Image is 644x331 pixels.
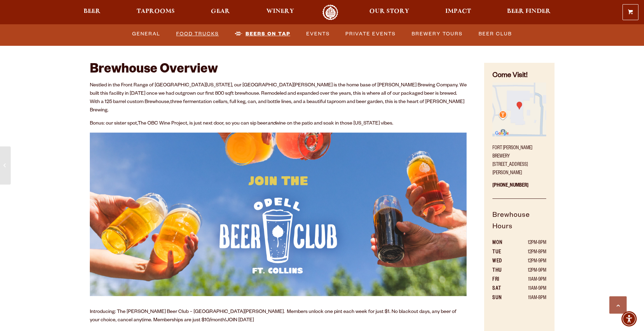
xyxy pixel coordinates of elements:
span: Winery [266,9,294,14]
span: Taprooms [137,9,175,14]
a: The OBC Wine Project [138,121,187,127]
td: 11AM-9PM [512,285,546,294]
th: SAT [492,285,512,294]
a: Odell Home [317,5,343,20]
a: General [129,26,163,42]
p: [PHONE_NUMBER] [492,178,546,199]
h2: Brewhouse Overview [90,63,467,78]
span: Gear [211,9,230,14]
a: JOIN [DATE] [226,318,254,323]
td: 12PM-8PM [512,248,546,257]
span: Beer Finder [507,9,551,14]
th: THU [492,266,512,275]
a: Our Story [365,5,414,20]
span: Beer [84,9,101,14]
p: Bonus: our sister spot, , is just next door, so you can sip beer wine on the patio and soak in th... [90,120,467,128]
a: Taprooms [132,5,179,20]
a: Beer [79,5,105,20]
a: Gear [206,5,234,20]
h4: Come Visit! [492,71,546,81]
a: Beers on Tap [232,26,293,42]
a: Beer Club [476,26,515,42]
th: MON [492,239,512,248]
th: WED [492,257,512,266]
td: 12PM-9PM [512,257,546,266]
img: Small thumbnail of location on map [492,83,546,136]
th: TUE [492,248,512,257]
a: Scroll to top [609,296,627,314]
td: 12PM-9PM [512,266,546,275]
th: SUN [492,294,512,303]
em: and [267,121,276,127]
a: Find on Google Maps (opens in a new window) [492,133,546,138]
a: Private Events [343,26,398,42]
h5: Brewhouse Hours [492,210,546,239]
td: 11AM-8PM [512,294,546,303]
th: FRI [492,275,512,285]
a: Events [303,26,333,42]
td: 12PM-8PM [512,239,546,248]
a: Brewery Tours [409,26,465,42]
td: 11AM-9PM [512,275,546,285]
p: Nestled in the Front Range of [GEOGRAPHIC_DATA][US_STATE], our [GEOGRAPHIC_DATA][PERSON_NAME] is ... [90,82,467,115]
p: Introducing: The [PERSON_NAME] Beer Club – [GEOGRAPHIC_DATA][PERSON_NAME]. Members unlock one pin... [90,308,467,325]
div: Accessibility Menu [621,311,637,326]
a: Beer Finder [503,5,555,20]
span: Our Story [369,9,409,14]
p: Fort [PERSON_NAME] Brewery [STREET_ADDRESS][PERSON_NAME] [492,140,546,178]
span: three fermentation cellars, full keg, can, and bottle lines, and a beautiful taproom and beer gar... [90,100,464,113]
span: Impact [445,9,471,14]
a: Impact [441,5,475,20]
a: Winery [262,5,299,20]
a: Food Trucks [173,26,222,42]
